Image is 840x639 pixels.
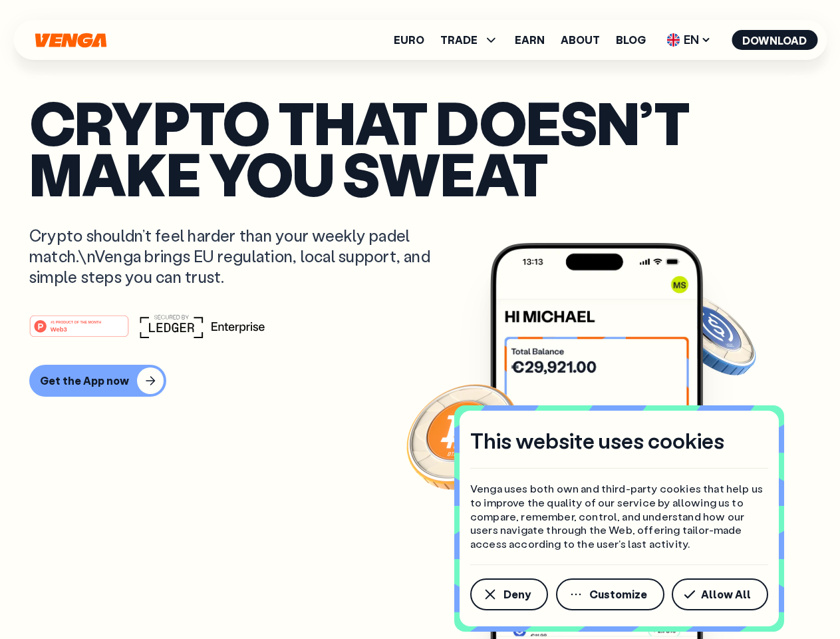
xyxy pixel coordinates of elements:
button: Customize [556,578,664,610]
p: Venga uses both own and third-party cookies that help us to improve the quality of our service by... [470,482,768,551]
span: Customize [589,589,647,600]
a: Earn [515,35,545,45]
a: Get the App now [29,365,811,397]
p: Crypto shouldn’t feel harder than your weekly padel match.\nVenga brings EU regulation, local sup... [29,225,450,288]
a: Blog [616,35,646,45]
tspan: #1 PRODUCT OF THE MONTH [51,319,101,323]
img: USDC coin [663,286,759,382]
button: Download [732,30,817,50]
span: Deny [503,589,531,600]
a: About [561,35,600,45]
div: Get the App now [40,374,129,387]
button: Allow All [672,578,768,610]
span: EN [662,29,716,51]
img: Bitcoin [404,376,523,496]
button: Get the App now [29,365,166,397]
p: Crypto that doesn’t make you sweat [29,97,811,198]
span: TRADE [440,35,478,45]
h4: This website uses cookies [470,427,724,455]
img: flag-uk [666,33,680,47]
a: #1 PRODUCT OF THE MONTHWeb3 [29,323,129,340]
span: Allow All [701,589,751,600]
span: TRADE [440,32,499,48]
tspan: Web3 [51,325,67,332]
svg: Home [33,33,108,48]
a: Euro [394,35,424,45]
button: Deny [470,578,548,610]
